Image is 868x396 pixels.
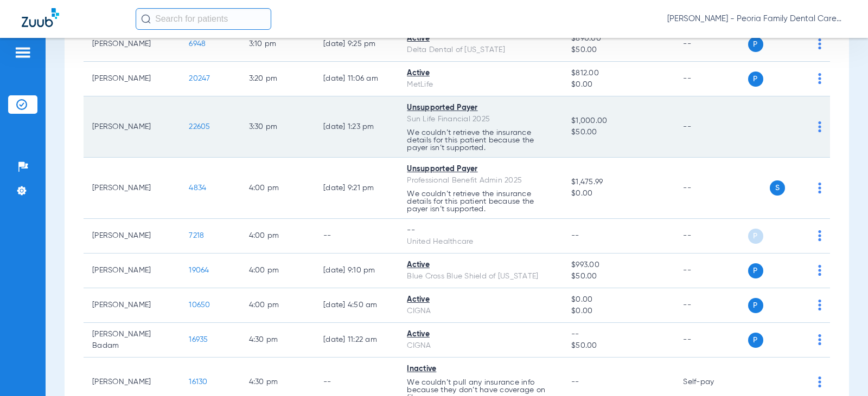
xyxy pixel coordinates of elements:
[674,323,748,358] td: --
[748,298,763,313] span: P
[571,259,666,271] span: $993.00
[407,164,554,175] div: Unsupported Payer
[189,75,210,82] span: 20247
[407,79,554,90] div: MetLife
[315,158,398,219] td: [DATE] 9:21 PM
[84,96,180,158] td: [PERSON_NAME]
[571,33,666,44] span: $890.00
[571,329,666,340] span: --
[571,115,666,127] span: $1,000.00
[674,254,748,288] td: --
[141,14,151,24] img: Search Icon
[571,177,666,188] span: $1,475.99
[14,46,31,59] img: hamburger-icon
[84,288,180,323] td: [PERSON_NAME]
[315,254,398,288] td: [DATE] 9:10 PM
[22,8,59,27] img: Zuub Logo
[84,219,180,254] td: [PERSON_NAME]
[667,14,846,24] span: [PERSON_NAME] - Peoria Family Dental Care
[407,68,554,79] div: Active
[407,259,554,271] div: Active
[770,180,785,196] span: S
[84,323,180,358] td: [PERSON_NAME] Badam
[818,230,821,241] img: group-dot-blue.svg
[674,158,748,219] td: --
[315,219,398,254] td: --
[818,334,821,345] img: group-dot-blue.svg
[240,219,315,254] td: 4:00 PM
[571,188,666,199] span: $0.00
[748,72,763,87] span: P
[136,8,271,30] input: Search for patients
[674,219,748,254] td: --
[189,40,206,48] span: 6948
[818,183,821,193] img: group-dot-blue.svg
[407,363,554,375] div: Inactive
[315,323,398,358] td: [DATE] 11:22 AM
[674,96,748,158] td: --
[407,294,554,306] div: Active
[674,288,748,323] td: --
[571,294,666,306] span: $0.00
[674,62,748,96] td: --
[407,271,554,282] div: Blue Cross Blue Shield of [US_STATE]
[571,378,579,386] span: --
[571,44,666,56] span: $50.00
[571,271,666,282] span: $50.00
[315,27,398,62] td: [DATE] 9:25 PM
[571,68,666,79] span: $812.00
[407,225,554,236] div: --
[84,158,180,219] td: [PERSON_NAME]
[407,129,554,152] p: We couldn’t retrieve the insurance details for this patient because the payer isn’t supported.
[674,27,748,62] td: --
[240,254,315,288] td: 4:00 PM
[407,175,554,186] div: Professional Benefit Admin 2025
[407,340,554,352] div: CIGNA
[240,96,315,158] td: 3:30 PM
[84,254,180,288] td: [PERSON_NAME]
[571,340,666,352] span: $50.00
[84,62,180,96] td: [PERSON_NAME]
[407,306,554,317] div: CIGNA
[748,263,763,278] span: P
[315,288,398,323] td: [DATE] 4:50 AM
[748,229,763,244] span: P
[407,33,554,44] div: Active
[240,27,315,62] td: 3:10 PM
[818,300,821,310] img: group-dot-blue.svg
[189,301,210,309] span: 10650
[189,336,208,343] span: 16935
[240,288,315,323] td: 4:00 PM
[240,323,315,358] td: 4:30 PM
[818,73,821,84] img: group-dot-blue.svg
[748,333,763,348] span: P
[407,102,554,114] div: Unsupported Payer
[240,62,315,96] td: 3:20 PM
[571,79,666,90] span: $0.00
[189,267,209,274] span: 19064
[407,329,554,340] div: Active
[407,44,554,56] div: Delta Dental of [US_STATE]
[240,158,315,219] td: 4:00 PM
[818,376,821,387] img: group-dot-blue.svg
[407,190,554,213] p: We couldn’t retrieve the insurance details for this patient because the payer isn’t supported.
[818,121,821,132] img: group-dot-blue.svg
[84,27,180,62] td: [PERSON_NAME]
[818,265,821,276] img: group-dot-blue.svg
[189,232,204,239] span: 7218
[189,123,210,131] span: 22605
[571,232,579,239] span: --
[407,236,554,248] div: United Healthcare
[189,378,207,386] span: 16130
[189,184,206,192] span: 4834
[571,127,666,138] span: $50.00
[571,306,666,317] span: $0.00
[315,96,398,158] td: [DATE] 1:23 PM
[315,62,398,96] td: [DATE] 11:06 AM
[818,38,821,49] img: group-dot-blue.svg
[407,114,554,125] div: Sun Life Financial 2025
[748,37,763,52] span: P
